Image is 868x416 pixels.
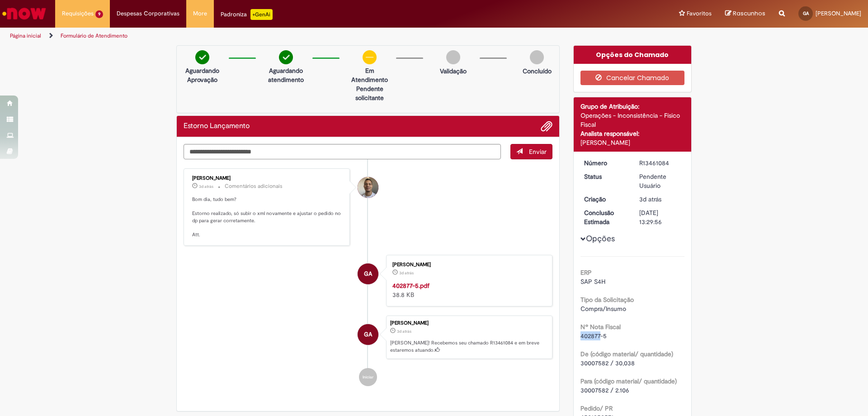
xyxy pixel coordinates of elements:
div: R13461084 [639,158,681,167]
a: Formulário de Atendimento [61,32,127,39]
span: 3d atrás [199,184,213,189]
span: 402877-5 [580,332,607,340]
img: img-circle-grey.png [530,50,544,64]
div: [DATE] 13:29:56 [639,208,681,226]
span: 9 [95,10,103,18]
img: check-circle-green.png [279,50,293,64]
span: [PERSON_NAME] [816,10,861,17]
h2: Estorno Lançamento Histórico de tíquete [184,122,250,130]
span: Despesas Corporativas [117,9,179,18]
time: 29/08/2025 09:29:52 [397,329,411,334]
span: SAP S4H [580,277,605,286]
textarea: Digite sua mensagem aqui... [184,144,501,159]
div: [PERSON_NAME] [390,320,547,326]
li: GIULIA GABRIELI SILVA ALEIXO [184,316,552,359]
p: [PERSON_NAME]! Recebemos seu chamado R13461084 e em breve estaremos atuando. [390,339,547,354]
div: [PERSON_NAME] [392,262,543,268]
ul: Trilhas de página [7,28,572,44]
button: Cancelar Chamado [580,71,685,85]
div: Joziano De Jesus Oliveira [358,177,378,198]
span: 30007582 / 2.106 [580,386,629,394]
p: Concluído [523,67,552,76]
span: Compra/Insumo [580,305,626,313]
img: check-circle-green.png [195,50,209,64]
div: 29/08/2025 09:29:52 [639,195,681,204]
span: 3d atrás [399,270,414,276]
p: Aguardando Aprovação [180,66,224,84]
img: circle-minus.png [363,50,377,64]
div: GIULIA GABRIELI SILVA ALEIXO [358,263,378,284]
div: GIULIA GABRIELI SILVA ALEIXO [358,324,378,345]
b: Para (código material/ quantidade) [580,377,677,385]
time: 29/08/2025 09:29:52 [639,195,661,203]
span: 3d atrás [397,329,411,334]
div: Pendente Usuário [639,172,681,190]
span: 30007582 / 30,038 [580,359,635,367]
div: [PERSON_NAME] [580,138,685,147]
dt: Conclusão Estimada [577,208,633,226]
img: img-circle-grey.png [446,50,460,64]
div: Padroniza [221,9,273,20]
ul: Histórico de tíquete [184,159,552,395]
button: Enviar [510,144,552,159]
dt: Criação [577,195,633,204]
span: Favoritos [687,9,712,18]
b: Pedido/ PR [580,404,613,412]
div: Grupo de Atribuição: [580,102,685,111]
dt: Status [577,172,633,181]
dt: Número [577,158,633,167]
p: Validação [440,67,467,76]
a: 402877-5.pdf [392,282,429,290]
small: Comentários adicionais [225,182,283,190]
b: De (código material/ quantidade) [580,350,673,358]
span: Enviar [529,148,547,156]
div: [PERSON_NAME] [192,176,343,181]
p: Em Atendimento [348,66,392,84]
span: 3d atrás [639,195,661,203]
time: 29/08/2025 09:29:47 [399,270,414,276]
a: Rascunhos [725,10,765,18]
img: ServiceNow [1,5,47,23]
div: Opções do Chamado [574,46,692,64]
span: GA [803,10,809,16]
a: Página inicial [10,32,41,39]
time: 29/08/2025 16:20:08 [199,184,213,189]
b: Tipo da Solicitação [580,296,634,304]
span: More [193,9,207,18]
p: +GenAi [250,9,273,20]
b: Nº Nota Fiscal [580,323,621,331]
p: Aguardando atendimento [264,66,308,84]
span: GA [364,263,372,285]
b: ERP [580,268,592,277]
div: Operações - Inconsistência - Físico Fiscal [580,111,685,129]
div: Analista responsável: [580,129,685,138]
p: Bom dia, tudo bem? Estorno realizado, só subir o xml novamente e ajustar o pedido no dp para gera... [192,196,343,239]
div: 38.8 KB [392,281,543,299]
p: Pendente solicitante [348,84,392,102]
span: Requisições [62,9,94,18]
button: Adicionar anexos [541,120,552,132]
span: Rascunhos [733,9,765,18]
span: GA [364,324,372,345]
